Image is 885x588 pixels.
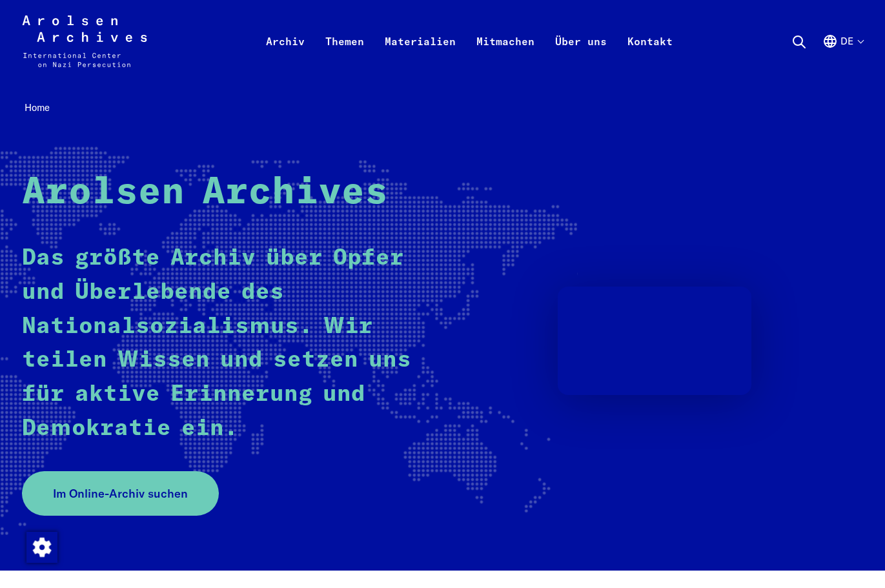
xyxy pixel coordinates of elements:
[256,31,315,83] a: Archiv
[22,174,388,212] strong: Arolsen Archives
[25,101,50,114] span: Home
[22,241,420,445] p: Das größte Archiv über Opfer und Überlebende des Nationalsozialismus. Wir teilen Wissen und setze...
[53,485,188,502] span: Im Online-Archiv suchen
[256,15,683,67] nav: Primär
[822,34,863,80] button: Deutsch, Sprachauswahl
[617,31,683,83] a: Kontakt
[22,471,219,516] a: Im Online-Archiv suchen
[374,31,466,83] a: Materialien
[22,98,863,117] nav: Breadcrumb
[26,531,57,562] div: Zustimmung ändern
[466,31,545,83] a: Mitmachen
[545,31,617,83] a: Über uns
[315,31,374,83] a: Themen
[26,532,57,563] img: Zustimmung ändern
